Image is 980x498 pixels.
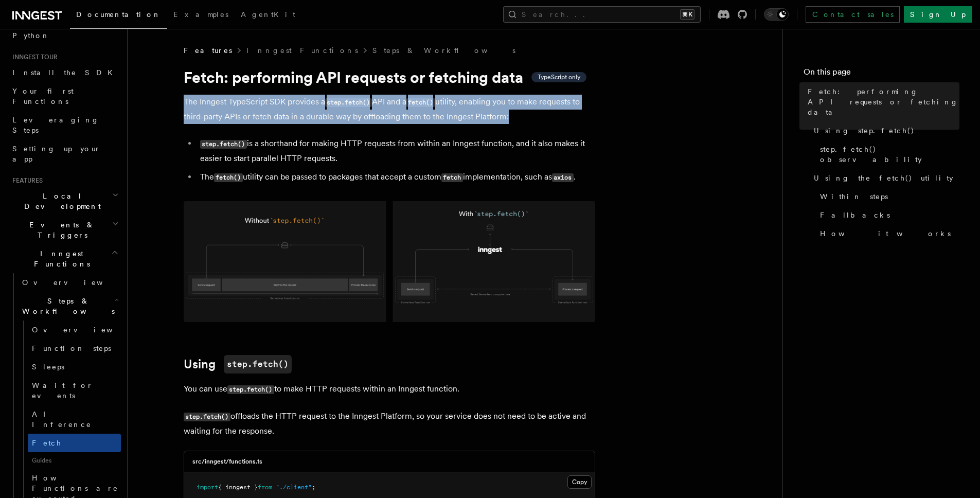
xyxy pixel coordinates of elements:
span: Inngest tour [8,53,58,61]
a: AgentKit [235,3,301,28]
button: Search...⌘K [503,6,701,23]
a: AI Inference [28,405,121,434]
a: Contact sales [806,6,900,23]
span: Local Development [8,191,112,211]
span: Examples [173,10,228,19]
p: The Inngest TypeScript SDK provides a API and a utility, enabling you to make requests to third-p... [184,95,595,124]
a: Within steps [816,187,959,206]
a: Install the SDK [8,63,121,82]
span: Install the SDK [12,68,119,77]
span: Sleeps [32,363,64,371]
span: TypeScript only [538,73,580,81]
code: step.fetch() [227,385,274,394]
span: Features [8,176,43,185]
a: Overview [28,321,121,339]
span: ; [312,484,315,491]
a: Sign Up [904,6,972,23]
a: Fallbacks [816,206,959,224]
span: Overview [22,278,128,287]
span: Within steps [820,191,888,202]
a: Wait for events [28,376,121,405]
span: How it works [820,228,951,239]
code: axios [552,173,574,182]
span: AgentKit [241,10,295,19]
li: is a shorthand for making HTTP requests from within an Inngest function, and it also makes it eas... [197,136,595,166]
a: Inngest Functions [246,45,358,56]
span: { inngest } [218,484,258,491]
code: fetch() [406,98,435,107]
span: Function steps [32,344,111,352]
span: "./client" [276,484,312,491]
a: Sleeps [28,358,121,376]
span: Python [12,31,50,40]
code: step.fetch() [224,355,292,373]
span: Leveraging Steps [12,116,99,134]
a: Using step.fetch() [810,121,959,140]
a: Steps & Workflows [372,45,515,56]
h3: src/inngest/functions.ts [192,457,262,466]
a: Python [8,26,121,45]
span: Steps & Workflows [18,296,115,316]
button: Copy [567,475,592,489]
code: fetch [441,173,463,182]
button: Steps & Workflows [18,292,121,321]
span: Guides [28,452,121,469]
button: Inngest Functions [8,244,121,273]
button: Events & Triggers [8,216,121,244]
a: step.fetch() observability [816,140,959,169]
h1: Fetch: performing API requests or fetching data [184,68,595,86]
span: Fetch [32,439,62,447]
p: offloads the HTTP request to the Inngest Platform, so your service does not need to be active and... [184,409,595,438]
a: Leveraging Steps [8,111,121,139]
span: Fallbacks [820,210,890,220]
a: Function steps [28,339,121,358]
span: Your first Functions [12,87,74,105]
a: Fetch: performing API requests or fetching data [804,82,959,121]
span: AI Inference [32,410,92,429]
span: Fetch: performing API requests or fetching data [808,86,959,117]
code: step.fetch() [200,140,247,149]
code: fetch() [214,173,243,182]
a: Fetch [28,434,121,452]
code: step.fetch() [184,413,230,421]
span: Using step.fetch() [814,126,915,136]
a: Usingstep.fetch() [184,355,292,373]
a: Your first Functions [8,82,121,111]
h4: On this page [804,66,959,82]
span: Overview [32,326,138,334]
a: Documentation [70,3,167,29]
code: step.fetch() [325,98,372,107]
span: Inngest Functions [8,248,111,269]
span: from [258,484,272,491]
span: import [197,484,218,491]
a: Using the fetch() utility [810,169,959,187]
a: Examples [167,3,235,28]
span: Using the fetch() utility [814,173,953,183]
kbd: ⌘K [680,9,694,20]
li: The utility can be passed to packages that accept a custom implementation, such as . [197,170,595,185]
a: Setting up your app [8,139,121,168]
a: Overview [18,273,121,292]
button: Toggle dark mode [764,8,789,21]
a: How it works [816,224,959,243]
span: Setting up your app [12,145,101,163]
span: Documentation [76,10,161,19]
span: Features [184,45,232,56]
p: You can use to make HTTP requests within an Inngest function. [184,382,595,397]
img: Using Fetch offloads the HTTP request to the Inngest Platform [184,201,595,322]
span: Wait for events [32,381,93,400]
span: Events & Triggers [8,220,112,240]
span: step.fetch() observability [820,144,959,165]
button: Local Development [8,187,121,216]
